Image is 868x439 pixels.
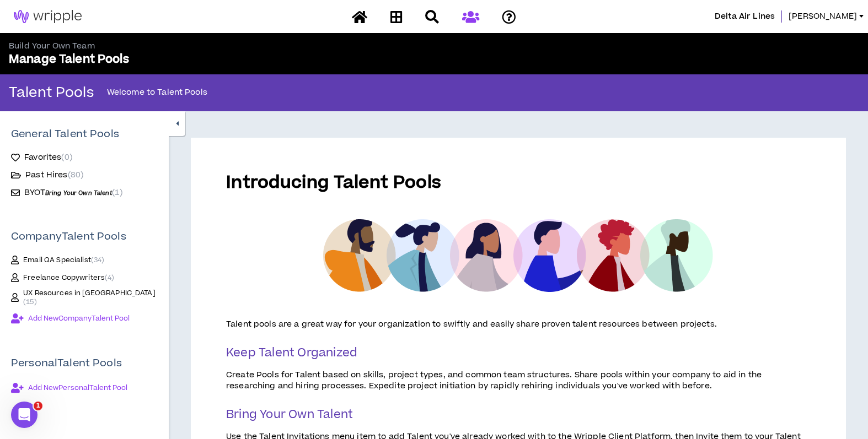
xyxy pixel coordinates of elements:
p: Build Your Own Team [9,41,434,52]
span: ( 0 ) [61,151,72,163]
h3: Keep Talent Organized [226,345,811,361]
button: Add NewPersonalTalent Pool [11,380,127,395]
span: 1 [34,402,42,410]
a: Email QA Specialist(34) [11,253,158,267]
span: [PERSON_NAME] [789,10,857,23]
span: ( 15 ) [23,297,37,307]
a: UX Resources in [GEOGRAPHIC_DATA](15) [11,289,158,306]
span: Freelance Copywriters [23,273,114,282]
p: Manage Talent Pools [9,52,434,67]
h1: Introducing Talent Pools [226,173,811,193]
span: BYOT [24,187,112,198]
span: Favorites [24,152,72,163]
p: Talent Pools [9,84,94,102]
h3: Bring Your Own Talent [226,407,811,422]
span: Bring Your Own Talent [45,189,112,197]
span: ( 1 ) [112,187,122,198]
span: ( 4 ) [105,273,114,283]
iframe: Intercom live chat [11,402,37,428]
p: Welcome to Talent Pools [107,86,207,99]
p: General Talent Pools [11,127,119,142]
span: Delta Air Lines [715,10,775,23]
span: ( 80 ) [68,169,84,181]
p: Personal Talent Pools [11,356,158,371]
span: ( 34 ) [91,255,105,265]
a: Past Hires(80) [11,169,83,182]
button: Add NewCompanyTalent Pool [11,311,130,326]
a: BYOTBring Your Own Talent(1) [11,186,122,199]
p: Company Talent Pools [11,229,158,245]
p: Create Pools for Talent based on skills, project types, and common team structures. Share pools w... [226,370,811,392]
span: UX Resources in [GEOGRAPHIC_DATA] [23,289,158,306]
span: Add New Company Talent Pool [28,314,130,323]
a: Favorites(0) [11,151,72,164]
p: Talent pools are a great way for your organization to swiftly and easily share proven talent reso... [226,319,811,330]
a: Freelance Copywriters(4) [11,271,158,284]
span: Add New Personal Talent Pool [28,383,127,392]
span: Email QA Specialist [23,256,104,264]
span: Past Hires [25,170,83,181]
